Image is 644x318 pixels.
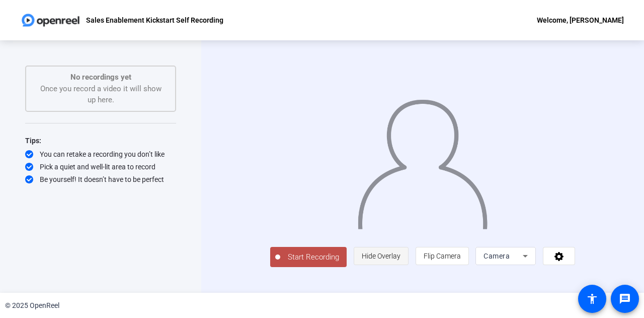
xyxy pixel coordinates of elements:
[20,10,81,30] img: OpenReel logo
[86,14,223,26] p: Sales Enablement Kickstart Self Recording
[25,174,176,184] div: Be yourself! It doesn’t have to be perfect
[586,293,598,305] mat-icon: accessibility
[36,72,165,83] p: No recordings yet
[25,135,176,147] div: Tips:
[619,293,631,305] mat-icon: message
[270,247,347,267] button: Start Recording
[362,252,400,260] span: Hide Overlay
[5,300,59,311] div: © 2025 OpenReel
[25,149,176,159] div: You can retake a recording you don’t like
[280,251,347,263] span: Start Recording
[357,92,489,229] img: overlay
[25,162,176,172] div: Pick a quiet and well-lit area to record
[36,72,165,106] div: Once you record a video it will show up here.
[424,252,461,260] span: Flip Camera
[354,247,409,265] button: Hide Overlay
[484,252,510,260] span: Camera
[537,14,624,26] div: Welcome, [PERSON_NAME]
[416,247,469,265] button: Flip Camera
